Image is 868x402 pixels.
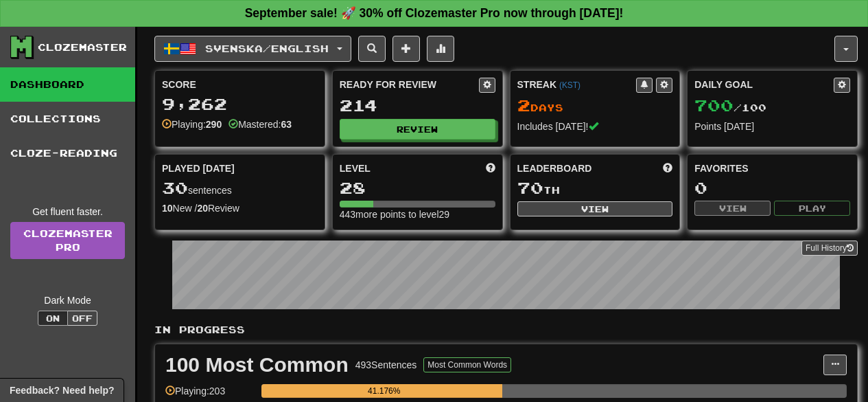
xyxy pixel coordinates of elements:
div: Score [162,78,318,91]
strong: 290 [206,119,222,130]
div: Dark Mode [10,293,125,307]
a: ClozemasterPro [10,222,125,259]
div: Streak [517,78,637,91]
span: Svenska / English [205,43,329,54]
div: Points [DATE] [694,120,850,133]
div: 214 [340,97,495,114]
div: 41.176% [266,384,502,398]
button: Search sentences [358,36,386,62]
button: Add sentence to collection [392,36,420,62]
p: In Progress [154,323,858,337]
strong: 20 [197,203,208,214]
div: Playing: [162,118,222,131]
button: Review [340,119,495,139]
div: Get fluent faster. [10,205,125,219]
button: Svenska/English [154,36,351,62]
div: Includes [DATE]! [517,120,673,133]
span: Score more points to level up [486,161,495,175]
a: (KST) [559,80,580,90]
div: New / Review [162,201,318,215]
button: Most Common Words [423,357,511,372]
button: Full History [801,241,858,256]
div: Favorites [694,161,850,175]
div: 493 Sentences [355,358,417,372]
button: Play [774,201,850,216]
span: 700 [694,96,734,115]
button: On [38,311,68,326]
div: 443 more points to level 29 [340,208,495,221]
div: 100 Most Common [165,355,349,375]
div: Daily Goal [694,78,834,93]
div: Ready for Review [340,78,479,91]
button: View [694,201,771,216]
strong: 63 [281,119,292,130]
span: 30 [162,178,188,197]
span: / 100 [694,102,766,113]
span: This week in points, UTC [663,161,672,175]
div: Clozemaster [38,41,127,54]
span: 2 [517,96,530,115]
div: Mastered: [228,118,292,131]
span: Level [340,161,371,175]
div: 9,262 [162,96,318,113]
span: Leaderboard [517,161,592,175]
div: Day s [517,97,673,115]
span: Played [DATE] [162,161,235,175]
button: View [517,201,673,216]
span: 70 [517,178,543,197]
strong: September sale! 🚀 30% off Clozemaster Pro now through [DATE]! [245,6,624,20]
div: 0 [694,179,850,197]
button: More stats [427,36,454,62]
div: th [517,179,673,197]
div: 28 [340,179,495,197]
button: Off [67,311,97,326]
span: Open feedback widget [10,383,114,397]
div: sentences [162,179,318,197]
strong: 10 [162,203,173,214]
